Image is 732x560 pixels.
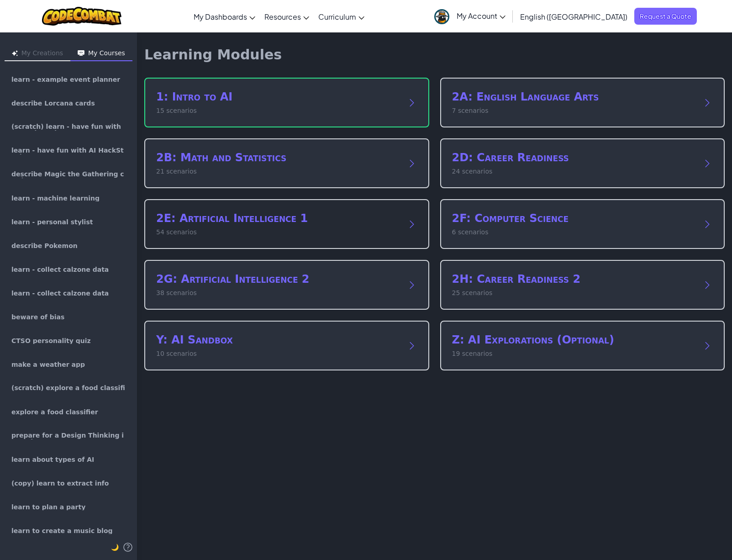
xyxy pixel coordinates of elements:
h2: 2A: English Language Arts [452,90,695,104]
a: learn about types of AI [4,449,133,470]
img: avatar [434,9,449,24]
span: (scratch) explore a food classifier [11,385,126,392]
a: My Dashboards [189,4,260,29]
span: learn to create a music blog [11,528,113,534]
button: My Courses [70,47,132,61]
p: 21 scenarios [156,167,399,176]
h2: 2F: Computer Science [452,211,695,226]
button: My Creations [5,47,70,61]
span: describe Magic the Gathering cards [11,171,126,178]
a: (copy) learn to extract info [4,472,133,494]
button: 🌙 [111,542,119,553]
span: learn - personal stylist [11,219,93,225]
span: learn about types of AI [11,456,94,463]
a: (scratch) learn - have fun with AI HackStack [4,116,133,138]
span: learn to plan a party [11,504,85,510]
span: (copy) learn to extract info [11,480,109,486]
a: Resources [260,4,314,29]
h2: Z: AI Explorations (Optional) [452,333,695,347]
h2: Y: AI Sandbox [156,333,399,347]
p: 10 scenarios [156,349,399,359]
h2: 2G: Artificial Intelligence 2 [156,272,399,286]
a: CTSO personality quiz [4,330,133,352]
a: prepare for a Design Thinking interview [4,425,133,447]
p: 19 scenarios [452,349,695,359]
a: My Account [430,2,510,31]
span: My Dashboards [194,12,247,21]
h2: 1: Intro to AI [156,90,399,104]
span: English ([GEOGRAPHIC_DATA]) [520,12,627,21]
a: learn - collect calzone data [4,259,133,280]
a: describe Lorcana cards [4,92,133,114]
h1: Learning Modules [144,47,282,63]
img: CodeCombat logo [42,7,122,26]
a: explore a food classifier [4,401,133,423]
span: describe Pokemon [11,243,78,249]
a: learn - example event planner [4,69,133,90]
span: make a weather app [11,361,85,368]
a: (scratch) explore a food classifier [4,377,133,399]
p: 15 scenarios [156,106,399,116]
p: 7 scenarios [452,106,695,116]
a: English ([GEOGRAPHIC_DATA]) [516,4,632,29]
span: explore a food classifier [11,409,98,415]
a: learn - collect calzone data [4,282,133,304]
span: learn - have fun with AI HackStack [11,147,126,154]
a: learn - machine learning [4,187,133,209]
a: beware of bias [4,306,133,328]
span: beware of bias [11,314,64,320]
a: Request a Quote [634,8,697,25]
span: 🌙 [111,544,119,551]
p: 54 scenarios [156,227,399,237]
a: describe Pokemon [4,235,133,257]
a: learn - have fun with AI HackStack [4,140,133,162]
span: Curriculum [318,12,356,21]
a: describe Magic the Gathering cards [4,164,133,185]
p: 25 scenarios [452,288,695,298]
span: Resources [264,12,301,21]
a: learn - personal stylist [4,211,133,233]
h2: 2E: Artificial Intelligence 1 [156,211,399,226]
span: My Account [457,11,506,21]
a: Curriculum [314,4,369,29]
h2: 2B: Math and Statistics [156,150,399,165]
span: learn - collect calzone data [11,290,109,296]
p: 6 scenarios [452,227,695,237]
h2: 2H: Career Readiness 2 [452,272,695,286]
span: prepare for a Design Thinking interview [11,432,126,439]
span: learn - machine learning [11,195,100,201]
span: describe Lorcana cards [11,100,95,106]
img: Icon [12,50,18,56]
a: learn to plan a party [4,496,133,518]
a: learn to create a music blog [4,520,133,542]
img: Icon [78,50,84,56]
span: learn - collect calzone data [11,266,109,273]
h2: 2D: Career Readiness [452,150,695,165]
p: 24 scenarios [452,167,695,176]
a: make a weather app [4,354,133,375]
span: (scratch) learn - have fun with AI HackStack [11,123,126,131]
span: learn - example event planner [11,76,120,83]
p: 38 scenarios [156,288,399,298]
span: CTSO personality quiz [11,338,91,344]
